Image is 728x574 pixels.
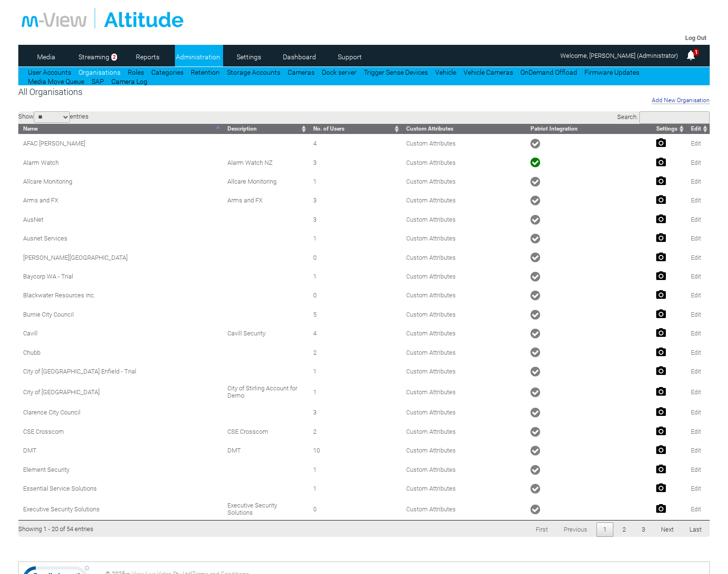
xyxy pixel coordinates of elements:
td: City of Stirling Account for Demo [223,381,308,403]
td: Allcare Monitoring [223,172,308,191]
a: Edit [691,428,701,435]
td: Arms and FX [223,191,308,210]
img: camera24.png [656,464,666,474]
img: camera24.png [656,504,666,513]
input: Search: [639,111,710,124]
img: camera24.png [656,328,666,337]
a: Edit [691,254,701,261]
a: Edit [691,466,701,473]
img: camera24.png [656,138,666,147]
a: First [529,522,555,537]
td: Executive Security Solutions [223,498,308,520]
td: Alarm Watch NZ [223,153,308,172]
td: Cavill [18,324,223,343]
td: 1 [308,362,402,381]
td: 1 [308,479,402,498]
a: Custom Attributes [406,330,456,337]
th: Name: activate to sort column descending [18,124,223,134]
td: 2 [308,422,402,441]
td: 10 [308,441,402,460]
th: Description: activate to sort column ascending [223,124,308,134]
span: 2 [111,53,117,61]
a: Custom Attributes [406,388,456,396]
label: Search: [617,113,710,120]
img: camera24.png [656,445,666,454]
a: Custom Attributes [406,447,456,454]
a: Custom Attributes [406,409,456,416]
a: Organisations [79,68,120,76]
th: Edit: activate to sort column ascending [686,124,710,134]
td: Executive Security Solutions [18,498,223,520]
a: Last [683,522,708,537]
td: 0 [308,248,402,267]
td: 3 [308,403,402,422]
td: Element Security [18,460,223,479]
td: 4 [308,134,402,153]
a: Vehicle [435,68,456,76]
a: Edit [691,368,701,375]
a: Streaming [74,50,115,64]
img: camera24.png [656,426,666,436]
a: Custom Attributes [406,254,456,261]
td: Arms and FX [18,191,223,210]
td: CSE Crosscom [18,422,223,441]
a: Settings [225,50,272,64]
div: Showing 1 - 20 of 54 entries [18,521,93,533]
td: Blackwater Resources Inc. [18,286,223,305]
td: Allcare Monitoring [18,172,223,191]
a: Custom Attributes [406,349,456,356]
td: 4 [308,324,402,343]
span: Welcome, [PERSON_NAME] (Administrator) [560,52,678,59]
a: Edit [691,273,701,280]
td: Essential Service Solutions [18,479,223,498]
td: CSE Crosscom [223,422,308,441]
th: Custom Attributes [401,124,526,134]
a: Firmware Updates [584,68,639,76]
td: City of [GEOGRAPHIC_DATA] [18,381,223,403]
a: Roles [128,68,144,76]
a: Edit [691,330,701,337]
a: Trigger Sense Devices [364,68,428,76]
img: camera24.png [656,309,666,319]
td: DMT [223,441,308,460]
a: Custom Attributes [406,292,456,299]
td: [PERSON_NAME][GEOGRAPHIC_DATA] [18,248,223,267]
a: Dock server [322,68,357,76]
a: Edit [691,388,701,396]
a: Edit [691,311,701,318]
td: 1 [308,460,402,479]
th: Settings: activate to sort column ascending [651,124,686,134]
a: Edit [691,506,701,513]
a: Previous [557,522,594,537]
a: Custom Attributes [406,311,456,318]
a: Custom Attributes [406,159,456,166]
a: Custom Attributes [406,273,456,280]
td: 5 [308,305,402,324]
img: camera24.png [656,366,666,375]
td: 3 [308,153,402,172]
a: Reports [124,50,171,64]
label: Show entries [18,113,89,120]
img: camera24.png [656,233,666,242]
a: Edit [691,485,701,492]
td: 2 [308,343,402,361]
img: camera24.png [656,483,666,493]
th: Patriot Integration [526,124,651,134]
a: Custom Attributes [406,485,456,492]
img: camera24.png [656,195,666,204]
span: 1 [693,49,699,56]
a: Edit [691,292,701,299]
td: Ausnet Services [18,229,223,248]
a: Edit [691,409,701,416]
td: Baycorp WA - Trial [18,267,223,286]
td: City of [GEOGRAPHIC_DATA] Enfield - Trial [18,362,223,381]
a: Vehicle Cameras [463,68,513,76]
a: Edit [691,197,701,204]
a: Cameras [288,68,315,76]
td: 1 [308,172,402,191]
a: 3 [635,522,652,537]
a: 2 [616,522,633,537]
td: AusNet [18,210,223,229]
a: Camera Log [111,78,147,85]
select: Showentries [34,111,70,123]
